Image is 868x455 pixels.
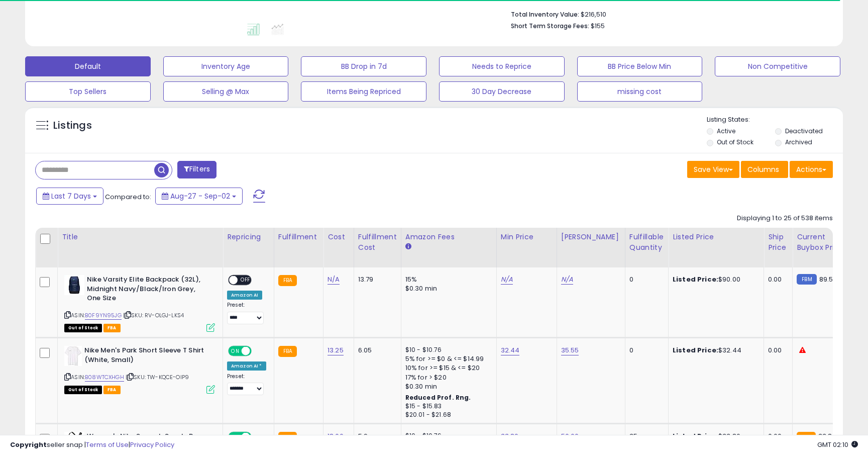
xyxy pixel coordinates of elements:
div: $10 - $10.76 [405,346,489,354]
strong: Copyright [10,440,47,449]
button: Aug-27 - Sep-02 [155,188,243,205]
span: $155 [591,21,605,31]
button: Inventory Age [163,56,289,76]
span: FBA [103,386,121,394]
button: Default [25,56,151,76]
a: N/A [328,275,340,285]
small: FBA [278,346,297,357]
span: Last 7 Days [51,191,91,201]
div: Repricing [227,232,270,242]
div: $20.01 - $21.68 [405,411,489,419]
button: Needs to Reprice [439,56,565,76]
div: Displaying 1 to 25 of 538 items [737,214,833,223]
button: Selling @ Max [163,81,289,102]
label: Deactivated [785,127,823,135]
b: Total Inventory Value: [511,10,579,19]
b: Short Term Storage Fees: [511,22,589,30]
button: Non Competitive [715,56,840,76]
button: Filters [177,161,216,178]
a: B0F9YN95JG [85,311,122,320]
a: 35.55 [561,345,579,355]
small: FBM [797,274,816,285]
div: Title [62,232,219,242]
span: OFF [250,347,266,355]
span: OFF [238,276,254,285]
button: missing cost [577,81,703,102]
a: Privacy Policy [130,440,174,449]
button: BB Price Below Min [577,56,703,76]
div: 17% for > $20 [405,373,489,382]
button: 30 Day Decrease [439,81,565,102]
div: 0 [629,275,661,284]
h5: Listings [53,119,92,133]
div: ASIN: [64,346,215,393]
div: Preset: [227,373,266,396]
small: FBA [278,275,297,286]
img: 3191JLi6bYL._SL40_.jpg [64,346,82,366]
a: B08WTCXHGH [85,373,124,382]
div: 15% [405,275,489,284]
div: Ship Price [768,232,788,253]
div: Amazon Fees [405,232,492,242]
div: Fulfillment [278,232,319,242]
b: Listed Price: [673,345,718,355]
div: $15 - $15.83 [405,402,489,411]
div: Amazon AI [227,291,262,300]
label: Active [717,127,735,135]
button: Last 7 Days [36,188,103,205]
p: Listing States: [707,115,842,125]
label: Out of Stock [717,138,753,146]
div: $0.30 min [405,382,489,391]
span: All listings that are currently out of stock and unavailable for purchase on Amazon [64,324,102,332]
a: N/A [501,275,513,285]
div: 13.79 [358,275,393,284]
div: Cost [328,232,350,242]
b: Reduced Prof. Rng. [405,393,471,402]
a: N/A [561,275,573,285]
span: 2025-09-10 02:10 GMT [817,440,858,449]
div: seller snap | | [10,440,174,450]
a: 32.44 [501,345,520,355]
div: Min Price [501,232,553,242]
label: Archived [785,138,812,146]
b: Listed Price: [673,275,718,284]
button: Save View [687,161,739,178]
div: Preset: [227,302,266,324]
div: ASIN: [64,275,215,331]
small: Amazon Fees. [405,242,411,251]
span: | SKU: RV-OLGJ-LKS4 [123,311,184,319]
span: FBA [103,324,121,332]
b: Nike Men's Park Short Sleeve T Shirt (White, Small) [84,346,206,367]
span: Aug-27 - Sep-02 [170,191,230,201]
button: Columns [741,161,788,178]
div: 0.00 [768,346,785,355]
button: Items Being Repriced [301,81,426,102]
div: Fulfillment Cost [358,232,397,253]
span: | SKU: TW-KQCE-OIP9 [126,373,189,381]
div: Current Buybox Price [797,232,848,253]
div: $0.30 min [405,284,489,293]
div: 0 [629,346,661,355]
div: Listed Price [673,232,759,242]
button: Actions [790,161,833,178]
span: Columns [747,164,779,174]
span: ON [229,347,242,355]
span: All listings that are currently out of stock and unavailable for purchase on Amazon [64,386,102,394]
div: 0.00 [768,275,785,284]
img: 51ZEIbTCEUL._SL40_.jpg [64,275,84,295]
span: 89.5 [819,275,833,284]
div: $32.44 [673,346,756,355]
a: Terms of Use [86,440,129,449]
div: $90.00 [673,275,756,284]
span: Compared to: [105,192,151,202]
b: Nike Varsity Elite Backpack (32L), Midnight Navy/Black/Iron Grey, One Size [87,275,209,306]
li: $216,510 [511,8,825,20]
div: [PERSON_NAME] [561,232,621,242]
button: Top Sellers [25,81,151,102]
div: 5% for >= $0 & <= $14.99 [405,354,489,363]
div: Amazon AI * [227,361,266,371]
button: BB Drop in 7d [301,56,426,76]
div: 10% for >= $15 & <= $20 [405,363,489,373]
a: 13.25 [328,345,344,355]
div: 6.05 [358,346,393,355]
